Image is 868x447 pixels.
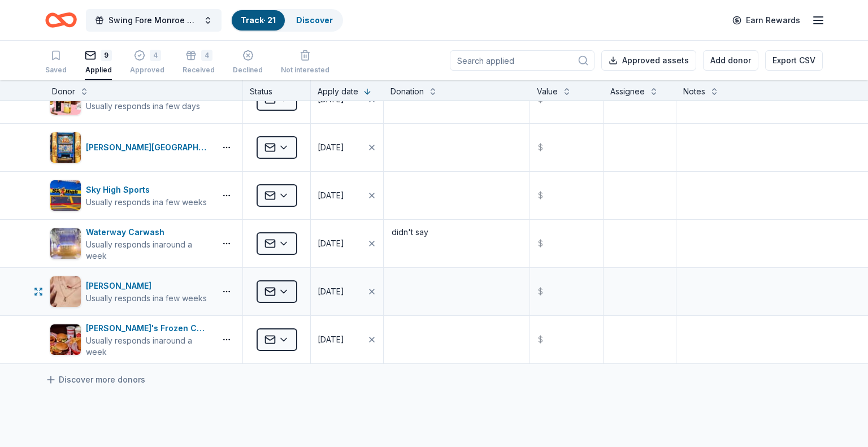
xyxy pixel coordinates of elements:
a: Home [45,7,77,33]
div: Value [537,85,558,98]
div: 4 [201,50,212,61]
button: Saved [45,45,67,80]
div: [DATE] [318,333,344,346]
div: Declined [233,66,263,75]
div: [DATE] [318,141,344,154]
button: 4Approved [130,45,164,80]
a: Track· 21 [241,15,276,25]
button: Image for Waterway CarwashWaterway CarwashUsually responds inaround a week [50,225,211,262]
button: Track· 21Discover [231,9,343,32]
button: [DATE] [311,124,383,171]
button: [DATE] [311,172,383,219]
div: Received [183,66,215,75]
div: [PERSON_NAME]'s Frozen Custard & Steakburgers [86,322,211,335]
div: Donor [52,85,75,98]
div: Usually responds in around a week [86,335,211,358]
a: Earn Rewards [726,10,807,31]
img: Image for Walker's Bluff Casino Resort [50,132,81,163]
div: [DATE] [318,237,344,250]
div: Apply date [318,85,358,98]
input: Search applied [450,50,594,71]
div: Usually responds in a few weeks [86,197,207,208]
button: Approved assets [601,50,696,71]
button: 9Applied [85,45,112,80]
a: Discover [296,15,333,25]
button: Image for Freddy's Frozen Custard & Steakburgers[PERSON_NAME]'s Frozen Custard & SteakburgersUsua... [50,322,211,358]
button: Image for Walker's Bluff Casino Resort[PERSON_NAME][GEOGRAPHIC_DATA] [50,132,211,163]
div: Waterway Carwash [86,225,211,239]
div: [DATE] [318,189,344,202]
button: Swing Fore Monroe County 6th Annual Golf Tournament [86,9,222,32]
div: 9 [101,50,112,61]
div: Saved [45,66,67,75]
button: [DATE] [311,316,383,363]
div: Usually responds in around a week [86,239,211,262]
textarea: didn't say [385,221,528,266]
div: [DATE] [318,285,344,298]
div: Donation [390,85,424,98]
button: 4Received [183,45,215,80]
button: [DATE] [311,268,383,315]
button: [DATE] [311,220,383,267]
button: Not interested [281,45,329,80]
div: Not interested [281,66,329,75]
div: Usually responds in a few weeks [86,293,207,304]
button: Add donor [703,50,758,71]
img: Image for Sky High Sports [50,180,81,211]
div: Status [243,80,311,101]
img: Image for Kendra Scott [50,276,81,307]
button: Declined [233,45,263,80]
button: Image for Sky High SportsSky High SportsUsually responds ina few weeks [50,180,211,211]
button: Export CSV [765,50,823,71]
div: Notes [683,85,705,98]
div: Sky High Sports [86,183,207,197]
img: Image for Freddy's Frozen Custard & Steakburgers [50,324,81,355]
div: 4 [150,44,161,55]
a: Discover more donors [45,373,145,387]
div: [PERSON_NAME] [86,279,207,293]
div: Approved [130,59,164,68]
div: Assignee [610,85,645,98]
div: [PERSON_NAME][GEOGRAPHIC_DATA] [86,141,211,154]
span: Swing Fore Monroe County 6th Annual Golf Tournament [108,14,199,27]
button: Image for Kendra Scott[PERSON_NAME]Usually responds ina few weeks [50,276,211,307]
div: Usually responds in a few days [86,101,200,112]
img: Image for Waterway Carwash [50,228,81,259]
div: Applied [85,66,112,75]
